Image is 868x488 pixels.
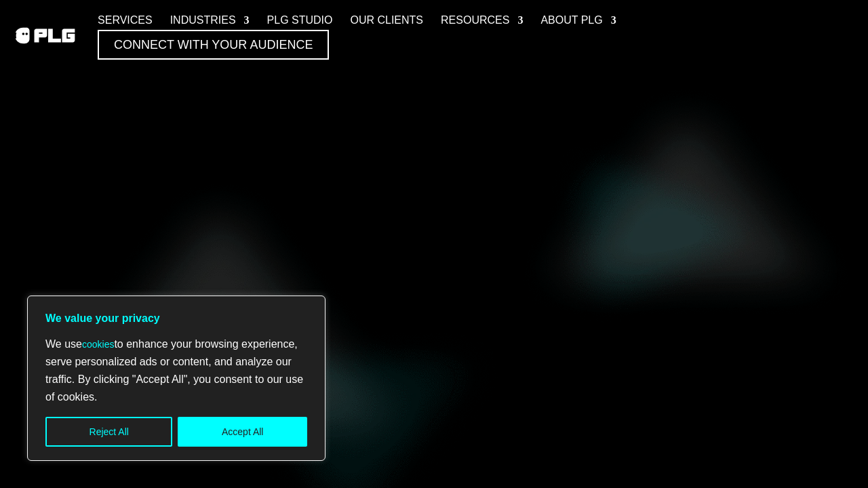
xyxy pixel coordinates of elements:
[178,417,307,447] button: Accept All
[27,296,325,461] div: We value your privacy
[45,310,307,327] p: We value your privacy
[45,417,172,447] button: Reject All
[170,12,250,30] a: Industries
[350,12,423,30] a: Our Clients
[45,335,307,406] p: We use to enhance your browsing experience, serve personalized ads or content, and analyze our tr...
[82,339,114,350] a: cookies
[441,12,523,30] a: Resources
[98,12,153,30] a: Services
[540,12,616,30] a: About PLG
[800,423,868,488] iframe: Chat Widget
[98,30,329,60] a: Connect with Your Audience
[267,12,333,30] a: PLG Studio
